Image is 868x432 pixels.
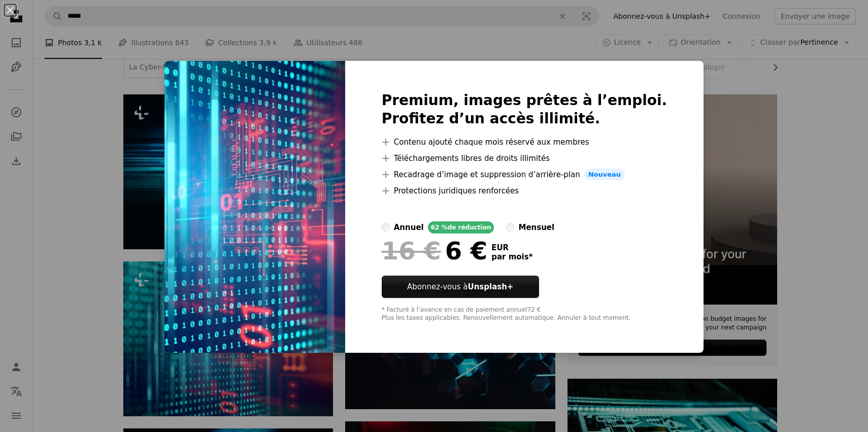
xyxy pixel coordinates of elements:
[382,91,667,128] h2: Premium, images prêtes à l’emploi. Profitez d’un accès illimité.
[382,238,487,264] div: 6 €
[382,238,441,264] span: 16 €
[382,152,667,164] li: Téléchargements libres de droits illimités
[428,221,494,234] div: 62 % de réduction
[584,169,625,181] span: Nouveau
[491,243,532,252] span: EUR
[382,185,667,197] li: Protections juridiques renforcées
[164,61,345,353] img: premium_photo-1664297541167-9fd8e28c888d
[382,169,667,181] li: Recadrage d’image et suppression d’arrière-plan
[468,282,513,291] strong: Unsplash+
[382,276,539,298] button: Abonnez-vous àUnsplash+
[518,221,554,234] div: mensuel
[394,221,424,234] div: annuel
[382,306,667,322] div: * Facturé à l’avance en cas de paiement annuel 72 € Plus les taxes applicables. Renouvellement au...
[382,223,390,231] input: annuel62 %de réduction
[382,136,667,148] li: Contenu ajouté chaque mois réservé aux membres
[491,252,532,261] span: par mois *
[506,223,514,231] input: mensuel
